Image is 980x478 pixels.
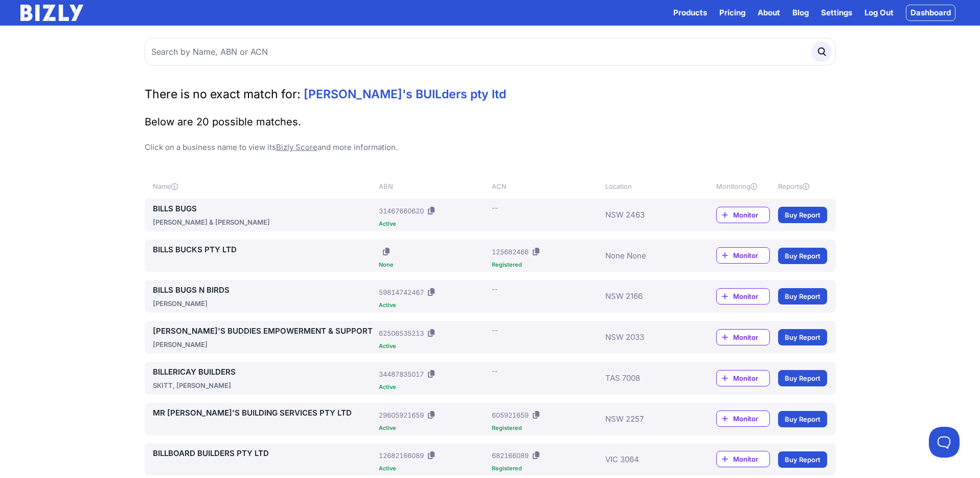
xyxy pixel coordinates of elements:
span: Monitor [733,332,769,342]
div: Monitoring [716,181,770,191]
div: -- [492,284,498,294]
div: 62506535213 [379,328,424,338]
div: 34487835017 [379,369,424,379]
a: Monitor [716,207,770,223]
span: Monitor [733,250,769,260]
button: Products [673,7,707,19]
a: BILLBOARD BUILDERS PTY LTD [153,447,375,460]
div: 29605921659 [379,410,424,420]
div: 59814742467 [379,287,424,297]
div: 12682166089 [379,450,424,461]
a: Monitor [716,451,770,467]
a: Monitor [716,410,770,427]
a: Dashboard [906,5,955,21]
a: Buy Report [778,248,827,264]
div: Registered [492,466,601,471]
div: Active [379,384,488,390]
div: Name [153,181,375,191]
div: NSW 2033 [605,325,686,350]
a: MR [PERSON_NAME]'S BUILDING SERVICES PTY LTD [153,407,375,419]
div: Active [379,466,488,471]
p: Click on a business name to view its and more information. [145,141,836,154]
div: NSW 2257 [605,407,686,431]
div: Active [379,343,488,349]
div: Registered [492,262,601,268]
div: -- [492,366,498,376]
div: [PERSON_NAME] & [PERSON_NAME] [153,217,375,227]
span: Monitor [733,291,769,301]
a: Buy Report [778,288,827,305]
a: Buy Report [778,411,827,427]
div: Active [379,302,488,308]
div: None [379,262,488,268]
input: Search by Name, ABN or ACN [145,38,836,66]
a: Monitor [716,288,770,305]
span: Below are 20 possible matches. [145,116,301,128]
div: ACN [492,181,601,191]
div: NSW 2463 [605,203,686,227]
div: Reports [778,181,827,191]
div: [PERSON_NAME] [153,298,375,309]
span: Monitor [733,414,769,424]
div: Active [379,221,488,227]
div: [PERSON_NAME] [153,339,375,350]
div: -- [492,325,498,335]
div: ABN [379,181,488,191]
div: -- [492,203,498,213]
iframe: Toggle Customer Support [929,427,960,458]
a: [PERSON_NAME]'S BUDDIES EMPOWERMENT & SUPPORT [153,325,375,337]
a: Monitor [716,247,770,264]
a: BILLERICAY BUILDERS [153,366,375,378]
a: Buy Report [778,370,827,386]
div: TAS 7008 [605,366,686,390]
a: Buy Report [778,329,827,345]
a: Buy Report [778,207,827,223]
div: 682166089 [492,450,529,461]
a: Settings [821,7,852,19]
a: BILLS BUCKS PTY LTD [153,244,375,256]
a: Pricing [719,7,745,19]
div: Registered [492,425,601,431]
span: Monitor [733,210,769,220]
div: 31467660620 [379,206,424,216]
span: [PERSON_NAME]'s BUILders pty ltd [304,87,506,101]
a: Log Out [864,7,894,19]
div: Active [379,425,488,431]
div: None None [605,244,686,268]
a: Buy Report [778,451,827,468]
a: Bizly Score [276,142,317,152]
div: VIC 3064 [605,447,686,471]
a: BILLS BUGS [153,203,375,215]
a: Blog [792,7,809,19]
div: 125682466 [492,247,529,257]
div: Location [605,181,686,191]
div: SKITT, [PERSON_NAME] [153,380,375,390]
div: 605921659 [492,410,529,420]
a: About [758,7,780,19]
a: BILLS BUGS N BIRDS [153,284,375,296]
a: Monitor [716,370,770,386]
div: NSW 2166 [605,284,686,309]
a: Monitor [716,329,770,345]
span: There is no exact match for: [145,87,301,101]
span: Monitor [733,454,769,464]
span: Monitor [733,373,769,383]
